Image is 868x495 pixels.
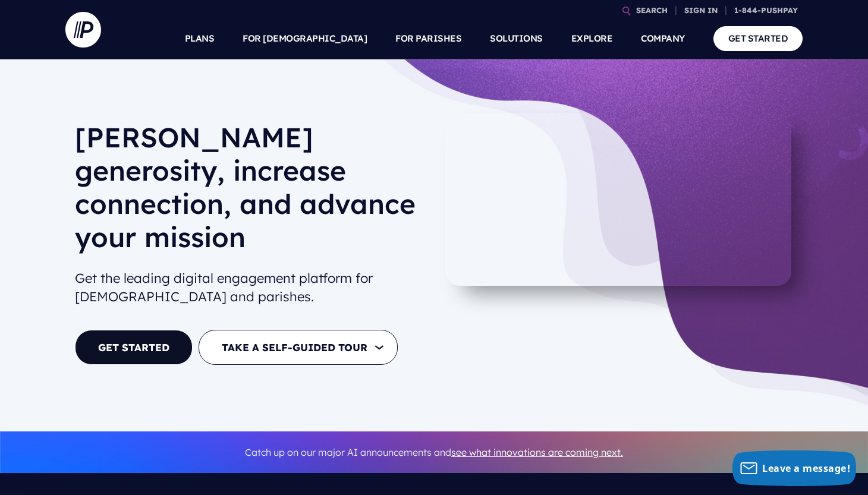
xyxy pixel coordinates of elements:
[395,18,461,59] a: FOR PARISHES
[243,18,367,59] a: FOR [DEMOGRAPHIC_DATA]
[185,18,215,59] a: PLANS
[199,330,398,365] button: TAKE A SELF-GUIDED TOUR
[451,446,623,458] a: see what innovations are coming next.
[762,462,850,475] span: Leave a message!
[713,26,803,51] a: GET STARTED
[571,18,613,59] a: EXPLORE
[75,330,193,365] a: GET STARTED
[732,450,856,486] button: Leave a message!
[75,264,424,311] h2: Get the leading digital engagement platform for [DEMOGRAPHIC_DATA] and parishes.
[490,18,543,59] a: SOLUTIONS
[75,121,424,263] h1: [PERSON_NAME] generosity, increase connection, and advance your mission
[75,439,793,466] p: Catch up on our major AI announcements and
[641,18,685,59] a: COMPANY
